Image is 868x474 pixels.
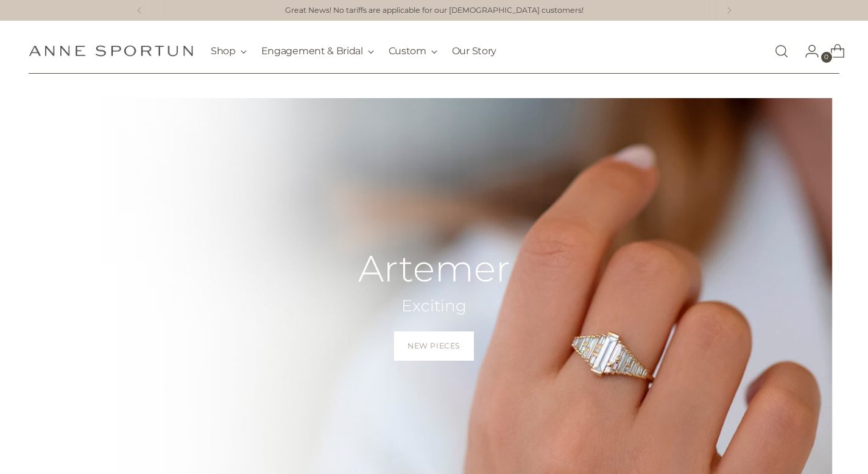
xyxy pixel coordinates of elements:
a: Go to the account page [795,39,819,63]
a: Open cart modal [820,39,845,63]
button: Custom [389,38,437,65]
button: Engagement & Bridal [261,38,374,65]
span: New Pieces [408,341,460,352]
a: Open search modal [769,39,794,63]
a: Great News! No tariffs are applicable for our [DEMOGRAPHIC_DATA] customers! [285,5,584,16]
a: Our Story [452,38,496,65]
h2: Artemer [358,249,510,289]
button: Shop [211,38,247,65]
span: 0 [821,52,832,63]
a: New Pieces [394,331,474,361]
a: Anne Sportun Fine Jewellery [29,45,193,57]
h2: Exciting [358,295,510,317]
